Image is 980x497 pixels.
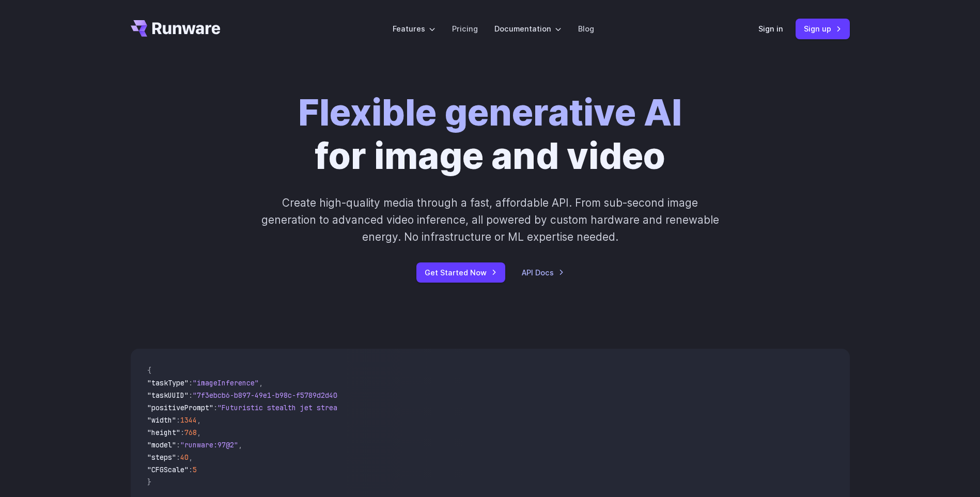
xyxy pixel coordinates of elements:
[259,378,263,387] span: ,
[193,378,259,387] span: "imageInference"
[197,428,201,437] span: ,
[213,403,217,412] span: :
[180,428,184,437] span: :
[147,428,180,437] span: "height"
[416,262,505,283] a: Get Started Now
[193,391,350,400] span: "7f3ebcb6-b897-49e1-b98c-f5789d2d40d7"
[147,403,213,412] span: "positivePrompt"
[147,440,176,449] span: "model"
[176,440,180,449] span: :
[197,415,201,425] span: ,
[758,23,783,35] a: Sign in
[522,267,564,278] a: API Docs
[189,465,193,474] span: :
[147,453,176,462] span: "steps"
[131,20,221,37] a: Go to /
[217,403,594,412] span: "Futuristic stealth jet streaking through a neon-lit cityscape with glowing purple exhaust"
[184,428,197,437] span: 768
[147,415,176,425] span: "width"
[176,453,180,462] span: :
[193,465,197,474] span: 5
[147,477,151,487] span: }
[180,453,189,462] span: 40
[147,378,189,387] span: "taskType"
[189,453,193,462] span: ,
[180,440,238,449] span: "runware:97@2"
[238,440,242,449] span: ,
[147,366,151,375] span: {
[393,23,435,35] label: Features
[189,378,193,387] span: :
[796,19,850,39] a: Sign up
[298,91,682,178] h1: for image and video
[452,23,478,35] a: Pricing
[494,23,562,35] label: Documentation
[298,90,682,134] strong: Flexible generative AI
[189,391,193,400] span: :
[176,415,180,425] span: :
[147,391,189,400] span: "taskUUID"
[578,23,594,35] a: Blog
[260,194,720,246] p: Create high-quality media through a fast, affordable API. From sub-second image generation to adv...
[147,465,189,474] span: "CFGScale"
[180,415,197,425] span: 1344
